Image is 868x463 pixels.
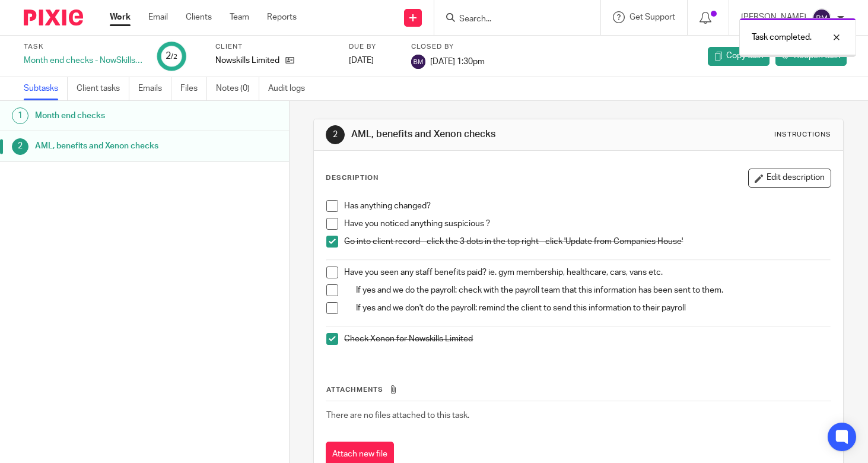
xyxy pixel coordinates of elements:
div: 2 [12,138,28,155]
a: Reports [267,11,297,23]
div: [DATE] [349,55,396,66]
h1: AML, benefits and Xenon checks [351,128,604,141]
a: Emails [138,77,171,100]
a: Files [180,77,207,100]
a: Clients [186,11,212,23]
label: Due by [349,42,396,52]
div: 1 [12,107,28,124]
p: Have you seen any staff benefits paid? ie. gym membership, healthcare, cars, vans etc. [344,267,831,278]
p: If yes and we don't do the payroll: remind the client to send this information to their payroll [356,302,831,314]
p: Go into client record - click the 3 dots in the top right - click 'Update from Companies House' [344,236,831,248]
a: Notes (0) [216,77,259,100]
span: Attachments [326,386,383,393]
p: Task completed. [752,31,812,43]
p: Have you noticed anything suspicious ? [344,218,831,230]
p: Has anything changed? [344,200,831,212]
label: Client [215,42,334,52]
div: 2 [166,49,177,63]
p: Description [326,173,379,183]
label: Task [24,42,142,52]
a: Email [148,11,168,23]
p: If yes and we do the payroll: check with the payroll team that this information has been sent to ... [356,284,831,296]
div: Month end checks - NowSkills - [DATE] [24,55,142,66]
a: Work [110,11,131,23]
a: Subtasks [24,77,68,100]
span: [DATE] 1:30pm [430,57,485,65]
a: Client tasks [77,77,129,100]
small: /2 [171,53,177,60]
img: svg%3E [411,55,425,69]
p: Nowskills Limited [215,55,279,66]
h1: Month end checks [35,107,196,125]
button: Edit description [748,169,831,188]
div: 2 [326,125,345,144]
a: Audit logs [268,77,314,100]
h1: AML, benefits and Xenon checks [35,137,196,155]
div: Instructions [774,130,831,139]
img: svg%3E [812,8,831,27]
img: Pixie [24,9,83,26]
a: Team [230,11,249,23]
span: There are no files attached to this task. [326,411,469,420]
p: Check Xenon for Nowskills Limited [344,333,831,345]
label: Closed by [411,42,485,52]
